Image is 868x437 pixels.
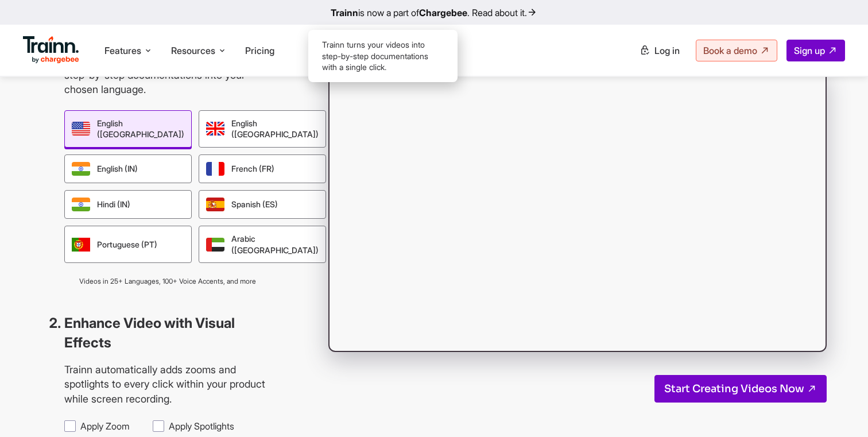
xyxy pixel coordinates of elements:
[696,40,777,61] a: Book a demo
[206,122,224,136] img: uk english | Trainn
[23,36,79,64] img: Trainn Logo
[169,420,234,432] span: Apply Spotlights
[171,44,215,57] span: Resources
[206,198,224,211] img: spanish | Trainn
[654,375,827,403] a: Start Creating Videos Now
[199,110,326,148] div: English ([GEOGRAPHIC_DATA])
[654,45,680,56] span: Log in
[331,7,358,18] b: Trainn
[64,190,192,219] div: Hindi (IN)
[64,277,271,286] p: Videos in 25+ Languages, 100+ Voice Accents, and more
[104,44,141,57] span: Features
[64,362,271,406] p: Trainn automatically adds zooms and spotlights to every click within your product while screen re...
[703,45,757,56] span: Book a demo
[72,198,90,211] img: hindi | Trainn
[786,40,845,61] a: Sign up
[64,154,192,183] div: English (IN)
[199,154,326,183] div: French (FR)
[72,122,90,136] img: us english | Trainn
[206,238,224,252] img: arabic | Trainn
[64,226,192,263] div: Portuguese (PT)
[199,226,326,263] div: Arabic ([GEOGRAPHIC_DATA])
[245,45,274,56] a: Pricing
[633,40,687,61] a: Log in
[72,238,90,252] img: portugese | Trainn
[419,7,467,18] b: Chargebee
[72,162,90,176] img: indian english | Trainn
[64,314,271,352] h3: Enhance Video with Visual Effects
[64,110,192,148] div: English ([GEOGRAPHIC_DATA])
[794,45,825,56] span: Sign up
[206,162,224,176] img: french | Trainn
[811,382,868,437] iframe: Chat Widget
[199,190,326,219] div: Spanish (ES)
[80,420,130,432] span: Apply Zoom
